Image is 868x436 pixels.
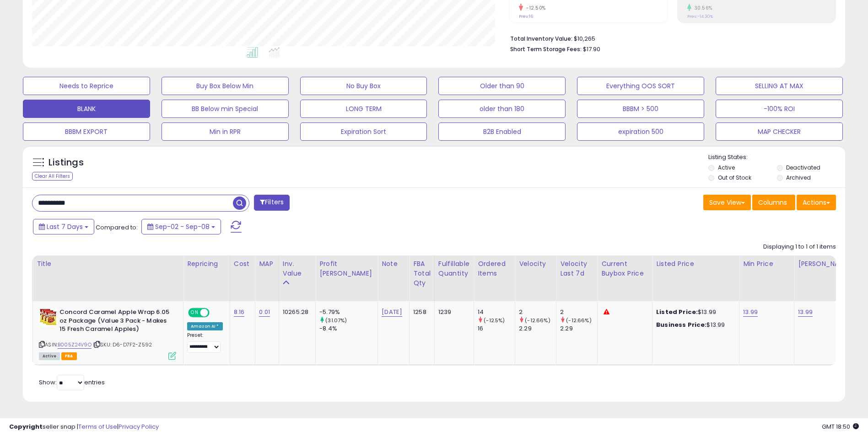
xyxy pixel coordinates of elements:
[259,259,275,269] div: MAP
[763,243,836,251] div: Displaying 1 to 1 of 1 items
[23,122,150,141] button: BBBM EXPORT
[300,122,427,141] button: Expiration Sort
[478,324,515,333] div: 16
[33,219,94,234] button: Last 7 Days
[39,352,60,360] span: All listings currently available for purchase on Amazon
[93,341,152,348] span: | SKU: D6-D7F2-Z592
[37,259,179,269] div: Title
[601,259,648,278] div: Current Buybox Price
[478,259,511,278] div: Ordered Items
[259,308,270,317] a: 0.01
[577,122,704,141] button: expiration 500
[61,352,77,360] span: FBA
[187,259,226,269] div: Repricing
[162,122,289,141] button: Min in RPR
[510,45,582,53] b: Short Term Storage Fees:
[797,195,836,210] button: Actions
[510,32,829,43] li: $10,265
[519,308,556,316] div: 2
[519,324,556,333] div: 2.29
[119,422,159,431] a: Privacy Policy
[300,77,427,95] button: No Buy Box
[283,308,308,316] div: 10265.28
[743,259,790,269] div: Min Price
[208,309,223,317] span: OFF
[413,308,427,316] div: 1258
[187,322,223,330] div: Amazon AI *
[718,174,751,181] label: Out of Stock
[798,308,813,317] a: 13.99
[656,259,735,269] div: Listed Price
[687,14,713,19] small: Prev: -14.30%
[758,198,787,207] span: Columns
[78,422,117,431] a: Terms of Use
[234,259,252,269] div: Cost
[23,77,150,95] button: Needs to Reprice
[39,308,57,326] img: 51VMC+bxFVL._SL40_.jpg
[743,308,758,317] a: 13.99
[49,156,84,169] h5: Listings
[382,308,402,317] a: [DATE]
[438,259,470,278] div: Fulfillable Quantity
[656,321,732,329] div: $13.99
[319,324,377,333] div: -8.4%
[234,308,245,317] a: 8.16
[23,100,150,118] button: BLANK
[438,77,566,95] button: Older than 90
[519,259,552,269] div: Velocity
[786,174,811,181] label: Archived
[141,219,221,234] button: Sep-02 - Sep-08
[9,422,43,431] strong: Copyright
[691,5,712,11] small: 30.56%
[523,5,546,11] small: -12.50%
[716,122,843,141] button: MAP CHECKER
[510,35,572,43] b: Total Inventory Value:
[560,259,593,278] div: Velocity Last 7d
[39,308,176,359] div: ASIN:
[560,308,597,316] div: 2
[560,324,597,333] div: 2.29
[438,100,566,118] button: older than 180
[9,423,159,431] div: seller snap | |
[752,195,795,210] button: Columns
[59,308,171,336] b: Concord Caramel Apple Wrap 6.05 oz Package (Value 3 Pack - Makes 15 Fresh Caramel Apples)
[718,164,735,171] label: Active
[162,100,289,118] button: BB Below min Special
[96,223,138,232] span: Compared to:
[716,100,843,118] button: -100% ROI
[822,422,859,431] span: 2025-09-16 18:50 GMT
[155,222,210,231] span: Sep-02 - Sep-08
[189,309,200,317] span: ON
[656,320,706,329] b: Business Price:
[577,77,704,95] button: Everything OOS SORT
[786,164,820,171] label: Deactivated
[187,332,223,353] div: Preset:
[300,100,427,118] button: LONG TERM
[32,172,73,181] div: Clear All Filters
[413,259,431,288] div: FBA Total Qty
[525,317,550,324] small: (-12.66%)
[656,308,732,316] div: $13.99
[583,45,600,53] span: $17.90
[47,222,83,231] span: Last 7 Days
[58,341,92,349] a: B005Z24V9O
[382,259,405,269] div: Note
[566,317,591,324] small: (-12.66%)
[519,14,533,19] small: Prev: 16
[438,122,566,141] button: B2B Enabled
[319,308,377,316] div: -5.79%
[478,308,515,316] div: 14
[438,308,467,316] div: 1239
[577,100,704,118] button: BBBM > 500
[798,259,852,269] div: [PERSON_NAME]
[703,195,751,210] button: Save View
[484,317,505,324] small: (-12.5%)
[283,259,312,278] div: Inv. value
[254,195,290,211] button: Filters
[319,259,374,278] div: Profit [PERSON_NAME]
[162,77,289,95] button: Buy Box Below Min
[708,153,845,162] p: Listing States:
[656,308,698,316] b: Listed Price:
[325,317,347,324] small: (31.07%)
[716,77,843,95] button: SELLING AT MAX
